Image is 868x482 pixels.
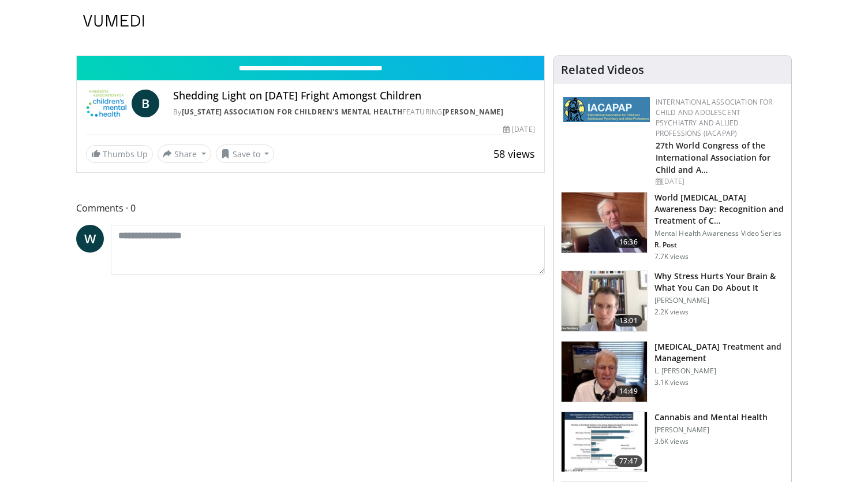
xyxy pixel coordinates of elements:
[443,107,504,117] a: [PERSON_NAME]
[562,412,647,472] img: 0e991599-1ace-4004-98d5-e0b39d86eda7.150x105_q85_crop-smart_upscale.jpg
[86,145,153,163] a: Thumbs Up
[563,97,650,122] img: 2a9917ce-aac2-4f82-acde-720e532d7410.png.150x105_q85_autocrop_double_scale_upscale_version-0.2.png
[654,378,689,387] p: 3.1K views
[493,147,535,161] span: 58 views
[615,315,642,327] span: 13:01
[562,271,647,331] img: 153729e0-faea-4f29-b75f-59bcd55f36ca.150x105_q85_crop-smart_upscale.jpg
[654,307,689,317] p: 2.2K views
[654,437,689,446] p: 3.6K views
[654,192,784,227] h3: World Bipolar Disorder Awareness Day: Recognition and Treatment of Childhood Onset Bipolar Disorder
[654,252,689,261] p: 7.7K views
[654,296,784,305] p: [PERSON_NAME]
[615,236,642,248] span: 16:36
[561,411,784,473] a: 77:47 Cannabis and Mental Health [PERSON_NAME] 3.6K views
[562,342,647,402] img: 131aa231-63ed-40f9-bacb-73b8cf340afb.150x105_q85_crop-smart_upscale.jpg
[158,144,211,163] button: Share
[615,455,642,467] span: 77:47
[76,201,545,216] span: Comments 0
[561,192,784,261] a: 16:36 World [MEDICAL_DATA] Awareness Day: Recognition and Treatment of C… Mental Health Awareness...
[561,341,784,402] a: 14:49 [MEDICAL_DATA] Treatment and Management L. [PERSON_NAME] 3.1K views
[83,15,144,27] img: VuMedi Logo
[654,240,784,250] p: Robert Post
[216,144,275,163] button: Save to
[503,124,534,135] div: [DATE]
[561,63,644,77] h4: Related Videos
[173,107,535,117] div: By FEATURING
[615,385,642,397] span: 14:49
[654,411,768,423] h3: Cannabis and Mental Health
[654,341,784,364] h3: [MEDICAL_DATA] Treatment and Management
[562,192,647,253] img: dad9b3bb-f8af-4dab-abc0-c3e0a61b252e.150x105_q85_crop-smart_upscale.jpg
[656,139,782,175] h2: 27th World Congress of the International Association for Child and Adolescent Psychiatry and Alli...
[656,140,771,175] a: 27th World Congress of the International Association for Child and A…
[656,97,773,138] a: International Association for Child and Adolescent Psychiatry and Allied Professions (IACAPAP)
[654,425,768,435] p: [PERSON_NAME]
[654,270,784,294] h3: Why Stress Hurts Your Brain & What You Can Do About It
[654,366,784,376] p: L. [PERSON_NAME]
[132,90,159,117] a: B
[656,176,782,187] div: [DATE]
[561,270,784,332] a: 13:01 Why Stress Hurts Your Brain & What You Can Do About It [PERSON_NAME] 2.2K views
[76,225,104,253] a: W
[654,229,784,238] p: Mental Health Awareness Video Series
[182,107,403,117] a: [US_STATE] Association for Children's Mental Health
[173,90,535,102] h4: Shedding Light on [DATE] Fright Amongst Children
[86,90,127,117] img: Minnesota Association for Children's Mental Health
